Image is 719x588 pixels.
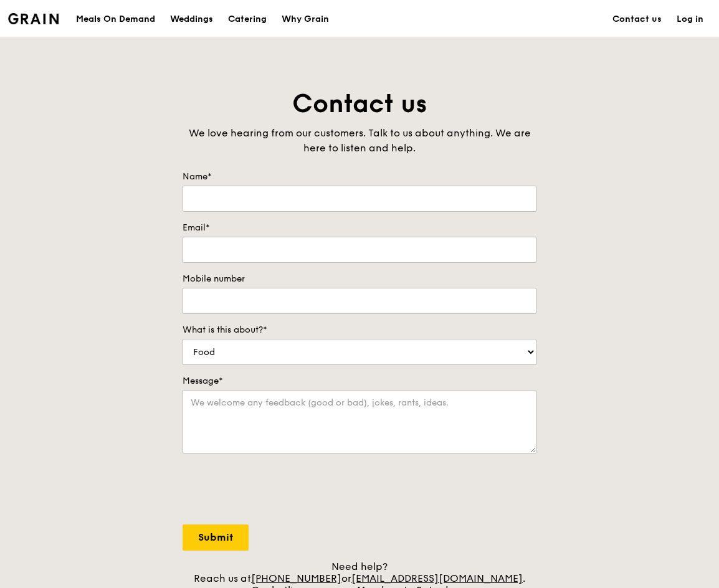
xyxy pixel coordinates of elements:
iframe: reCAPTCHA [183,466,372,514]
a: Weddings [163,1,221,38]
label: Message* [183,375,536,387]
a: Contact us [605,1,669,38]
label: Name* [183,171,536,183]
label: Email* [183,222,536,234]
div: Catering [228,1,267,38]
div: Weddings [170,1,213,38]
a: [PHONE_NUMBER] [251,572,341,584]
input: Submit [183,524,249,551]
a: [EMAIL_ADDRESS][DOMAIN_NAME] [351,572,523,584]
a: Log in [669,1,711,38]
div: We love hearing from our customers. Talk to us about anything. We are here to listen and help. [183,126,536,156]
div: Meals On Demand [76,1,155,38]
label: What is this about?* [183,324,536,336]
div: Why Grain [282,1,329,38]
h1: Contact us [183,87,536,121]
label: Mobile number [183,273,536,285]
a: Why Grain [274,1,336,38]
img: Grain [8,13,59,24]
a: Catering [221,1,274,38]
